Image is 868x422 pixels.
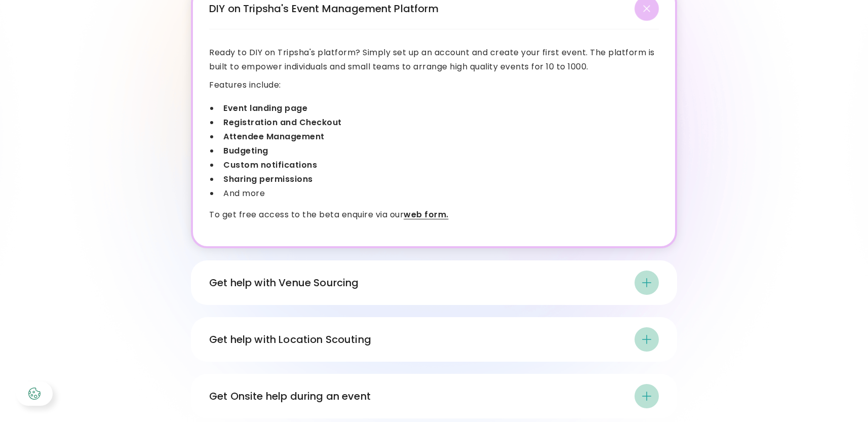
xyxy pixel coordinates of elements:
[223,159,317,171] strong: Custom notifications
[223,117,342,128] strong: Registration and Checkout
[209,46,659,74] p: Ready to DIY on Tripsha's platform? Simply set up an account and create your first event. The pla...
[209,208,659,222] p: To get free access to the beta enquire via our
[223,102,307,114] strong: Event landing page
[209,21,659,238] nav: DIY on Tripsha's Event Management Platform
[209,78,659,92] p: Features include:
[209,332,371,347] div: Get help with Location Scouting
[404,209,449,220] a: web form.
[209,389,371,404] div: Get Onsite help during an event
[209,1,439,16] div: DIY on Tripsha's Event Management Platform
[209,384,659,408] div: Get Onsite help during an event
[219,187,659,200] li: And more
[223,131,325,142] strong: Attendee Management
[223,173,313,185] strong: Sharing permissions
[209,327,659,352] div: Get help with Location Scouting
[209,275,359,290] div: Get help with Venue Sourcing
[209,271,659,295] div: Get help with Venue Sourcing
[223,145,268,157] strong: Budgeting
